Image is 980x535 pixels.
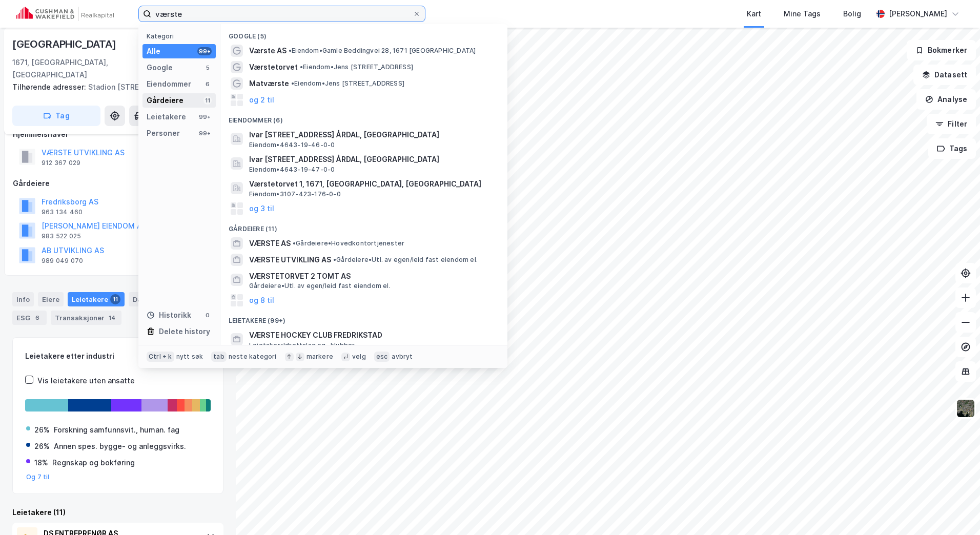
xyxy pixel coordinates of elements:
[12,292,34,306] div: Info
[956,399,975,418] img: 9k=
[203,80,212,88] div: 6
[916,89,976,110] button: Analyse
[203,96,212,105] div: 11
[12,311,47,325] div: ESG
[784,8,821,20] div: Mine Tags
[291,79,404,88] span: Eiendom • Jens [STREET_ADDRESS]
[913,65,976,85] button: Datasett
[147,61,173,74] div: Google
[229,353,277,361] div: neste kategori
[34,424,50,436] div: 26%
[293,239,296,247] span: •
[147,45,160,57] div: Alle
[249,77,289,90] span: Matværste
[249,282,391,290] span: Gårdeiere • Utl. av egen/leid fast eiendom el.
[249,237,291,250] span: VÆRSTE AS
[197,129,212,137] div: 99+
[176,353,203,361] div: nytt søk
[249,190,341,198] span: Eiendom • 3107-423-176-0-0
[220,24,507,43] div: Google (5)
[289,47,476,55] span: Eiendom • Gamle Beddingvei 28, 1671 [GEOGRAPHIC_DATA]
[52,457,135,469] div: Regnskap og bokføring
[16,7,114,21] img: cushman-wakefield-realkapital-logo.202ea83816669bd177139c58696a8fa1.svg
[300,63,303,71] span: •
[12,83,88,91] span: Tilhørende adresser:
[927,114,976,134] button: Filter
[249,166,335,174] span: Eiendom • 4643-19-47-0-0
[333,256,336,263] span: •
[249,202,274,215] button: og 3 til
[249,270,495,282] span: VÆRSTETORVET 2 TOMT AS
[26,473,50,481] button: Og 7 til
[147,32,216,40] div: Kategori
[211,352,227,362] div: tab
[42,208,83,216] div: 963 134 460
[249,153,495,166] span: Ivar [STREET_ADDRESS] ÅRDAL, [GEOGRAPHIC_DATA]
[249,129,495,141] span: Ivar [STREET_ADDRESS] ÅRDAL, [GEOGRAPHIC_DATA]
[25,350,211,362] div: Leietakere etter industri
[928,138,976,159] button: Tags
[34,440,50,452] div: 26%
[293,239,404,248] span: Gårdeiere • Hovedkontortjenester
[147,309,191,321] div: Historikk
[249,45,287,57] span: Værste AS
[12,506,223,519] div: Leietakere (11)
[110,294,120,304] div: 11
[13,177,223,190] div: Gårdeiere
[129,292,179,306] div: Datasett
[147,78,191,90] div: Eiendommer
[32,313,43,323] div: 6
[929,486,980,535] iframe: Chat Widget
[747,8,761,20] div: Kart
[42,159,80,167] div: 912 367 029
[249,341,355,349] span: Leietaker • Idrettslag og -klubber
[374,352,390,362] div: esc
[307,353,333,361] div: markere
[249,294,274,306] button: og 8 til
[34,457,48,469] div: 18%
[68,292,125,306] div: Leietakere
[197,47,212,55] div: 99+
[147,111,186,123] div: Leietakere
[203,64,212,72] div: 5
[843,8,861,20] div: Bolig
[291,79,294,87] span: •
[220,108,507,127] div: Eiendommer (6)
[42,257,83,265] div: 989 049 070
[12,56,164,81] div: 1671, [GEOGRAPHIC_DATA], [GEOGRAPHIC_DATA]
[12,81,215,93] div: Stadion [STREET_ADDRESS]
[54,424,179,436] div: Forskning samfunnsvit., human. fag
[38,292,64,306] div: Eiere
[107,313,117,323] div: 14
[147,127,180,139] div: Personer
[352,353,366,361] div: velg
[151,6,413,22] input: Søk på adresse, matrikkel, gårdeiere, leietakere eller personer
[42,232,81,240] div: 983 522 025
[147,94,183,107] div: Gårdeiere
[392,353,413,361] div: avbryt
[54,440,186,452] div: Annen spes. bygge- og anleggsvirks.
[220,308,507,327] div: Leietakere (99+)
[300,63,413,71] span: Eiendom • Jens [STREET_ADDRESS]
[37,375,135,387] div: Vis leietakere uten ansatte
[249,141,335,149] span: Eiendom • 4643-19-46-0-0
[203,311,212,319] div: 0
[889,8,947,20] div: [PERSON_NAME]
[159,325,210,338] div: Delete history
[51,311,121,325] div: Transaksjoner
[147,352,174,362] div: Ctrl + k
[289,47,292,54] span: •
[249,329,495,341] span: VÆRSTE HOCKEY CLUB FREDRIKSTAD
[907,40,976,60] button: Bokmerker
[249,254,331,266] span: VÆRSTE UTVIKLING AS
[929,486,980,535] div: Kontrollprogram for chat
[197,113,212,121] div: 99+
[249,61,298,73] span: Værstetorvet
[249,94,274,106] button: og 2 til
[249,178,495,190] span: Værstetorvet 1, 1671, [GEOGRAPHIC_DATA], [GEOGRAPHIC_DATA]
[12,36,118,52] div: [GEOGRAPHIC_DATA]
[333,256,478,264] span: Gårdeiere • Utl. av egen/leid fast eiendom el.
[220,217,507,235] div: Gårdeiere (11)
[12,106,100,126] button: Tag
